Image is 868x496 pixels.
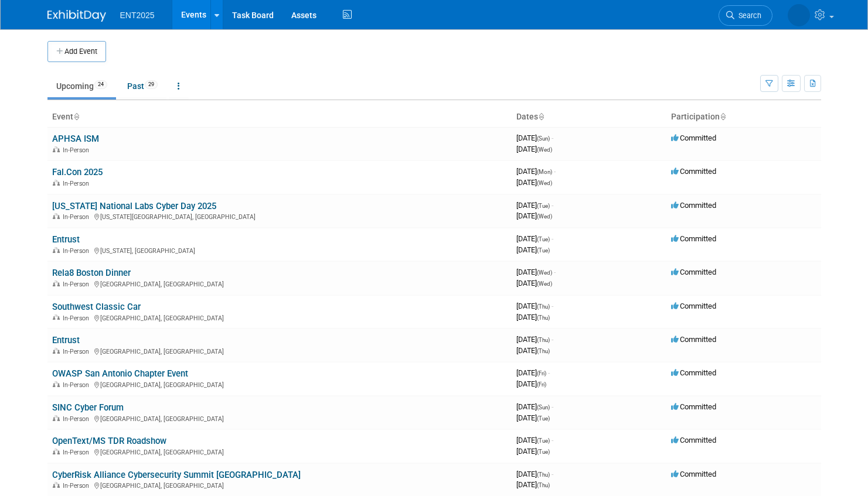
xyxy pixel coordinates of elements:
[52,211,507,221] div: [US_STATE][GEOGRAPHIC_DATA], [GEOGRAPHIC_DATA]
[537,281,552,287] span: (Wed)
[671,302,716,310] span: Committed
[53,348,60,354] img: In-Person Event
[671,402,716,411] span: Committed
[52,167,103,177] a: Fal.Con 2025
[671,134,716,142] span: Committed
[552,436,553,444] span: -
[671,470,716,478] span: Committed
[537,135,550,142] span: (Sun)
[516,134,553,142] span: [DATE]
[52,245,507,255] div: [US_STATE], [GEOGRAPHIC_DATA]
[671,201,716,210] span: Committed
[52,335,80,346] a: Entrust
[120,11,155,20] span: ENT2025
[516,313,550,321] span: [DATE]
[52,368,188,379] a: OWASP San Antonio Chapter Event
[516,234,553,243] span: [DATE]
[516,245,550,254] span: [DATE]
[53,213,60,219] img: In-Person Event
[671,234,716,243] span: Committed
[52,234,80,245] a: Entrust
[537,203,550,209] span: (Tue)
[552,302,553,310] span: -
[52,279,507,288] div: [GEOGRAPHIC_DATA], [GEOGRAPHIC_DATA]
[516,268,556,276] span: [DATE]
[537,437,550,444] span: (Tue)
[537,337,550,343] span: (Thu)
[671,335,716,344] span: Committed
[47,10,106,22] img: ExhibitDay
[53,449,60,454] img: In-Person Event
[52,268,131,278] a: Rela8 Boston Dinner
[516,178,552,187] span: [DATE]
[537,404,550,411] span: (Sun)
[516,346,550,355] span: [DATE]
[53,180,60,186] img: In-Person Event
[548,368,550,377] span: -
[734,11,761,20] span: Search
[537,348,550,354] span: (Thu)
[666,107,821,127] th: Participation
[145,80,158,89] span: 29
[537,303,550,310] span: (Thu)
[537,370,546,377] span: (Fri)
[63,281,93,288] span: In-Person
[537,213,552,220] span: (Wed)
[53,381,60,387] img: In-Person Event
[720,112,726,121] a: Sort by Participation Type
[516,279,552,288] span: [DATE]
[554,268,556,276] span: -
[516,402,553,411] span: [DATE]
[537,314,550,321] span: (Thu)
[516,413,550,422] span: [DATE]
[516,368,550,377] span: [DATE]
[516,335,553,344] span: [DATE]
[47,41,106,62] button: Add Event
[63,146,93,154] span: In-Person
[63,180,93,187] span: In-Person
[52,379,507,389] div: [GEOGRAPHIC_DATA], [GEOGRAPHIC_DATA]
[63,381,93,389] span: In-Person
[537,247,550,254] span: (Tue)
[52,346,507,355] div: [GEOGRAPHIC_DATA], [GEOGRAPHIC_DATA]
[537,482,550,488] span: (Thu)
[537,169,552,175] span: (Mon)
[52,413,507,423] div: [GEOGRAPHIC_DATA], [GEOGRAPHIC_DATA]
[52,447,507,456] div: [GEOGRAPHIC_DATA], [GEOGRAPHIC_DATA]
[63,415,93,423] span: In-Person
[73,112,79,121] a: Sort by Event Name
[53,415,60,421] img: In-Person Event
[537,381,546,388] span: (Fri)
[552,470,553,478] span: -
[516,436,553,444] span: [DATE]
[516,470,553,478] span: [DATE]
[671,368,716,377] span: Committed
[52,134,99,144] a: APHSA ISM
[53,146,60,152] img: In-Person Event
[537,415,550,422] span: (Tue)
[516,211,552,220] span: [DATE]
[671,167,716,176] span: Committed
[516,447,550,456] span: [DATE]
[552,335,553,344] span: -
[552,201,553,210] span: -
[537,449,550,455] span: (Tue)
[63,482,93,490] span: In-Person
[52,402,124,413] a: SINC Cyber Forum
[537,180,552,186] span: (Wed)
[52,313,507,322] div: [GEOGRAPHIC_DATA], [GEOGRAPHIC_DATA]
[788,4,810,26] img: Rose Bodin
[53,281,60,286] img: In-Person Event
[554,167,556,176] span: -
[52,480,507,490] div: [GEOGRAPHIC_DATA], [GEOGRAPHIC_DATA]
[537,236,550,242] span: (Tue)
[719,5,772,26] a: Search
[63,348,93,355] span: In-Person
[47,75,116,97] a: Upcoming24
[537,471,550,478] span: (Thu)
[516,379,546,388] span: [DATE]
[512,107,666,127] th: Dates
[516,145,552,153] span: [DATE]
[94,80,107,89] span: 24
[516,480,550,489] span: [DATE]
